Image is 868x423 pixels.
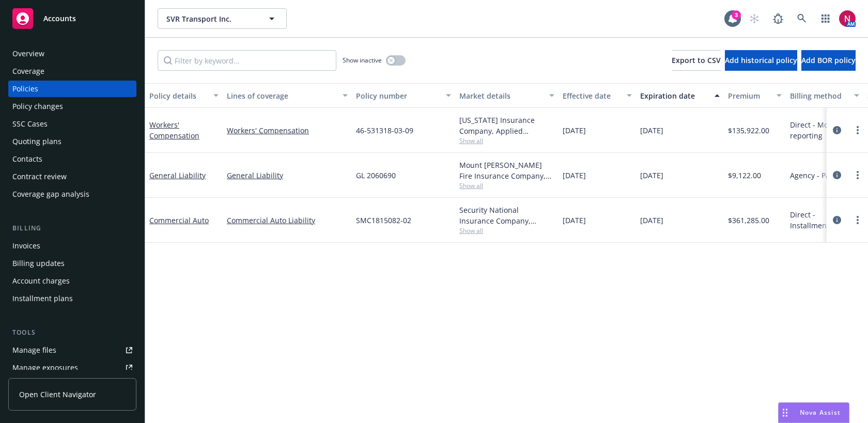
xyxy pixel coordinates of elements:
[851,169,864,181] a: more
[732,10,741,20] div: 3
[12,116,48,132] div: SSC Cases
[12,63,44,80] div: Coverage
[459,115,554,136] div: [US_STATE] Insurance Company, Applied Underwriters
[8,342,136,358] a: Manage files
[8,63,136,80] a: Coverage
[455,83,559,108] button: Market details
[779,403,792,422] div: Drag to move
[744,8,765,29] a: Start snowing
[563,170,586,181] span: [DATE]
[8,151,136,167] a: Contacts
[8,255,136,272] a: Billing updates
[786,83,863,108] button: Billing method
[831,169,843,181] a: circleInformation
[459,205,554,226] div: Security National Insurance Company, AmTrust Financial Services, RT Specialty Insurance Services,...
[227,90,336,101] div: Lines of coverage
[8,223,136,233] div: Billing
[12,186,89,202] div: Coverage gap analysis
[8,81,136,97] a: Policies
[12,273,70,289] div: Account charges
[724,83,786,108] button: Premium
[640,125,663,136] span: [DATE]
[149,120,199,140] a: Workers' Compensation
[356,90,440,101] div: Policy number
[166,13,256,24] span: SVR Transport Inc.
[790,209,859,231] span: Direct - Installments
[801,50,856,71] button: Add BOR policy
[636,83,724,108] button: Expiration date
[149,215,209,225] a: Commercial Auto
[8,168,136,185] a: Contract review
[672,55,721,65] span: Export to CSV
[8,186,136,202] a: Coverage gap analysis
[728,90,770,101] div: Premium
[356,170,396,181] span: GL 2060690
[839,10,856,27] img: photo
[8,359,136,376] a: Manage exposures
[43,14,76,23] span: Accounts
[851,214,864,226] a: more
[8,290,136,307] a: Installment plans
[640,90,708,101] div: Expiration date
[356,125,413,136] span: 46-531318-03-09
[672,50,721,71] button: Export to CSV
[8,116,136,132] a: SSC Cases
[728,170,761,181] span: $9,122.00
[778,402,849,423] button: Nova Assist
[19,389,96,400] span: Open Client Navigator
[12,45,44,62] div: Overview
[352,83,455,108] button: Policy number
[12,238,40,254] div: Invoices
[801,55,856,65] span: Add BOR policy
[563,90,621,101] div: Effective date
[12,255,65,272] div: Billing updates
[559,83,636,108] button: Effective date
[8,327,136,338] div: Tools
[227,125,348,136] a: Workers' Compensation
[790,119,859,141] span: Direct - Monthly reporting
[459,226,554,235] span: Show all
[223,83,352,108] button: Lines of coverage
[12,98,63,115] div: Policy changes
[8,273,136,289] a: Account charges
[149,90,207,101] div: Policy details
[227,170,348,181] a: General Liability
[8,238,136,254] a: Invoices
[12,290,73,307] div: Installment plans
[8,133,136,150] a: Quoting plans
[158,50,336,71] input: Filter by keyword...
[343,56,382,65] span: Show inactive
[728,125,769,136] span: $135,922.00
[459,90,543,101] div: Market details
[12,133,61,150] div: Quoting plans
[227,215,348,226] a: Commercial Auto Liability
[356,215,411,226] span: SMC1815082-02
[12,81,38,97] div: Policies
[800,408,841,417] span: Nova Assist
[815,8,836,29] a: Switch app
[831,124,843,136] a: circleInformation
[831,214,843,226] a: circleInformation
[851,124,864,136] a: more
[8,4,136,33] a: Accounts
[563,215,586,226] span: [DATE]
[792,8,812,29] a: Search
[459,160,554,181] div: Mount [PERSON_NAME] Fire Insurance Company, USLI, RT Specialty Insurance Services, LLC (RSG Speci...
[790,170,856,181] span: Agency - Pay in full
[768,8,788,29] a: Report a Bug
[149,170,206,180] a: General Liability
[8,98,136,115] a: Policy changes
[725,55,797,65] span: Add historical policy
[790,90,848,101] div: Billing method
[459,136,554,145] span: Show all
[12,359,78,376] div: Manage exposures
[725,50,797,71] button: Add historical policy
[728,215,769,226] span: $361,285.00
[12,151,42,167] div: Contacts
[12,342,56,358] div: Manage files
[8,45,136,62] a: Overview
[640,215,663,226] span: [DATE]
[12,168,67,185] div: Contract review
[459,181,554,190] span: Show all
